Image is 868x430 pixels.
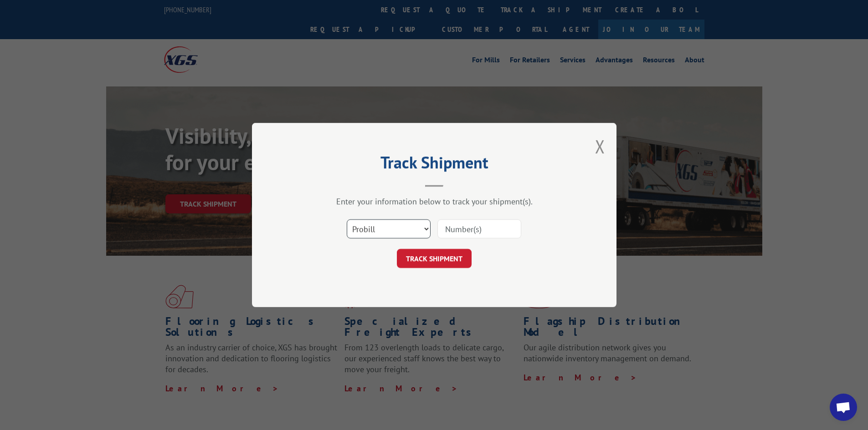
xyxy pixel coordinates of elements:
[830,394,857,421] div: Open chat
[298,156,571,173] h2: Track Shipment
[595,134,605,158] button: Close modal
[437,219,521,238] input: Number(s)
[298,196,571,207] div: Enter your information below to track your shipment(s).
[397,249,472,268] button: TRACK SHIPMENT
